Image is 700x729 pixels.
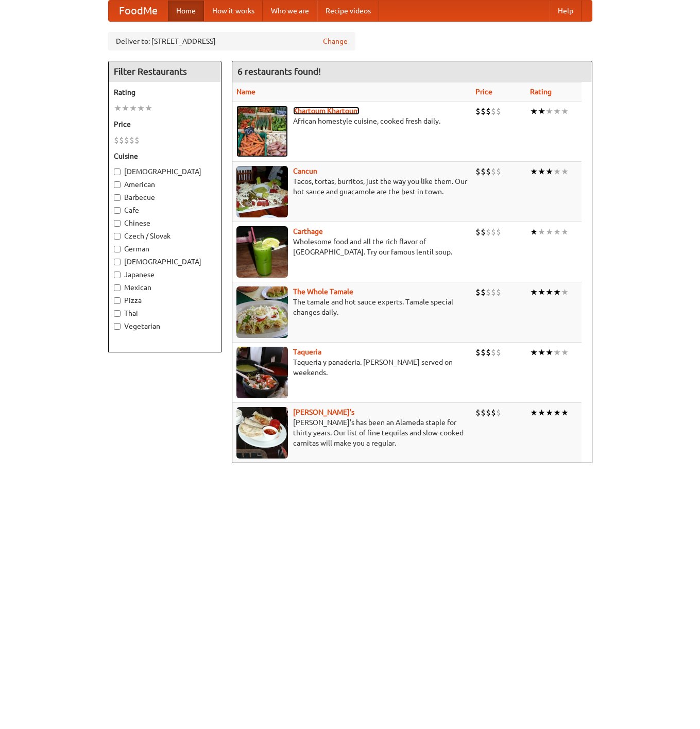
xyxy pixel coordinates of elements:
[204,1,263,21] a: How it works
[293,107,360,115] a: Khartoum Khartoum
[486,226,491,238] li: $
[114,284,121,291] input: Mexican
[491,347,496,358] li: $
[114,246,121,252] input: German
[530,347,538,358] li: ★
[114,297,121,304] input: Pizza
[114,119,216,129] h5: Price
[293,167,317,175] a: Cancun
[530,166,538,177] li: ★
[114,244,216,254] label: German
[236,347,288,398] img: taqueria.jpg
[293,227,323,235] a: Carthage
[475,166,481,177] li: $
[114,257,216,267] label: [DEMOGRAPHIC_DATA]
[475,347,481,358] li: $
[114,87,216,97] h5: Rating
[114,308,216,318] label: Thai
[475,106,481,117] li: $
[137,103,145,114] li: ★
[545,106,553,117] li: ★
[481,226,486,238] li: $
[119,134,124,146] li: $
[538,166,545,177] li: ★
[496,407,501,418] li: $
[114,272,121,278] input: Japanese
[553,286,561,298] li: ★
[491,226,496,238] li: $
[114,323,121,330] input: Vegetarian
[236,417,467,448] p: [PERSON_NAME]'s has been an Alameda staple for thirty years. Our list of fine tequilas and slow-c...
[236,286,288,338] img: wholetamale.jpg
[545,407,553,418] li: ★
[114,166,216,177] label: [DEMOGRAPHIC_DATA]
[236,407,288,459] img: pedros.jpg
[530,88,552,96] a: Rating
[530,106,538,117] li: ★
[553,106,561,117] li: ★
[496,226,501,238] li: $
[481,166,486,177] li: $
[237,66,321,76] ng-pluralize: 6 restaurants found!
[145,103,152,114] li: ★
[553,347,561,358] li: ★
[114,205,216,215] label: Cafe
[553,407,561,418] li: ★
[561,166,569,177] li: ★
[124,134,129,146] li: $
[114,134,119,146] li: $
[236,106,288,157] img: khartoum.jpg
[538,286,545,298] li: ★
[114,231,216,241] label: Czech / Slovak
[496,286,501,298] li: $
[236,357,467,378] p: Taqueria y panaderia. [PERSON_NAME] served on weekends.
[114,181,121,188] input: American
[561,106,569,117] li: ★
[481,286,486,298] li: $
[236,176,467,197] p: Tacos, tortas, burritos, just the way you like them. Our hot sauce and guacamole are the best in ...
[475,286,481,298] li: $
[538,106,545,117] li: ★
[122,103,129,114] li: ★
[545,226,553,238] li: ★
[538,407,545,418] li: ★
[114,179,216,190] label: American
[236,166,288,217] img: cancun.jpg
[114,295,216,306] label: Pizza
[486,106,491,117] li: $
[481,407,486,418] li: $
[323,36,348,46] a: Change
[496,166,501,177] li: $
[553,166,561,177] li: ★
[168,1,204,21] a: Home
[114,310,121,317] input: Thai
[553,226,561,238] li: ★
[263,1,317,21] a: Who we are
[114,220,121,227] input: Chinese
[236,88,255,96] a: Name
[545,166,553,177] li: ★
[530,407,538,418] li: ★
[114,151,216,161] h5: Cuisine
[129,103,137,114] li: ★
[114,168,121,175] input: [DEMOGRAPHIC_DATA]
[114,194,121,201] input: Barbecue
[561,407,569,418] li: ★
[561,226,569,238] li: ★
[114,269,216,280] label: Japanese
[561,286,569,298] li: ★
[530,226,538,238] li: ★
[491,407,496,418] li: $
[293,287,353,296] a: The Whole Tamale
[114,233,121,240] input: Czech / Slovak
[236,236,467,257] p: Wholesome food and all the rich flavor of [GEOGRAPHIC_DATA]. Try our famous lentil soup.
[538,347,545,358] li: ★
[109,61,221,82] h4: Filter Restaurants
[114,207,121,214] input: Cafe
[481,347,486,358] li: $
[109,1,168,21] a: FoodMe
[114,218,216,228] label: Chinese
[114,259,121,265] input: [DEMOGRAPHIC_DATA]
